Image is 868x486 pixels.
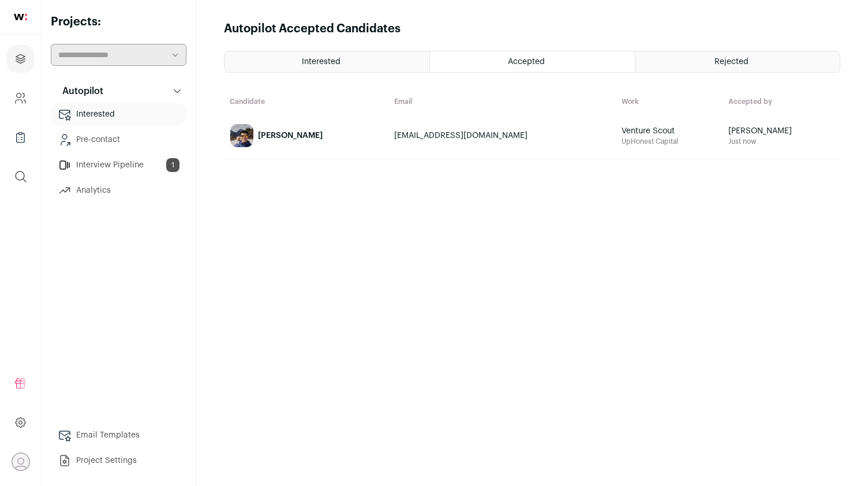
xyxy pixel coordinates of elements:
a: Interview Pipeline1 [51,154,186,177]
span: Venture Scout [622,125,717,137]
a: Projects [7,45,34,73]
div: [EMAIL_ADDRESS][DOMAIN_NAME] [394,130,610,141]
img: wellfound-shorthand-0d5821cbd27db2630d0214b213865d53afaa358527fdda9d0ea32b1df1b89c2c.svg [14,14,27,20]
span: UpHonest Capital [622,137,717,146]
span: [PERSON_NAME] [728,125,835,137]
span: Interested [302,58,341,66]
div: [PERSON_NAME] [258,130,323,141]
a: Interested [51,103,186,126]
button: Open dropdown [12,453,30,471]
button: Autopilot [51,80,186,103]
img: d9d9a16397591bce11dd9533f8e10a0cf2aa9fc26f6ecc35459972ca1025b15e.jpg [230,124,253,147]
span: Rejected [714,58,749,66]
span: Just now [728,137,835,146]
h2: Projects: [51,14,186,30]
span: 1 [166,158,179,172]
th: Email [388,91,616,112]
span: Accepted [508,58,545,66]
a: Email Templates [51,424,186,447]
th: Work [616,91,723,112]
p: Autopilot [55,84,103,98]
a: Interested [225,51,429,72]
a: Analytics [51,179,186,202]
a: Rejected [635,51,840,72]
h1: Autopilot Accepted Candidates [224,21,401,37]
a: Pre-contact [51,128,186,151]
th: Accepted by [723,91,840,112]
a: Company and ATS Settings [7,84,34,112]
a: [PERSON_NAME] [225,113,388,159]
a: Project Settings [51,449,186,472]
a: Company Lists [7,124,34,151]
th: Candidate [224,91,388,112]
